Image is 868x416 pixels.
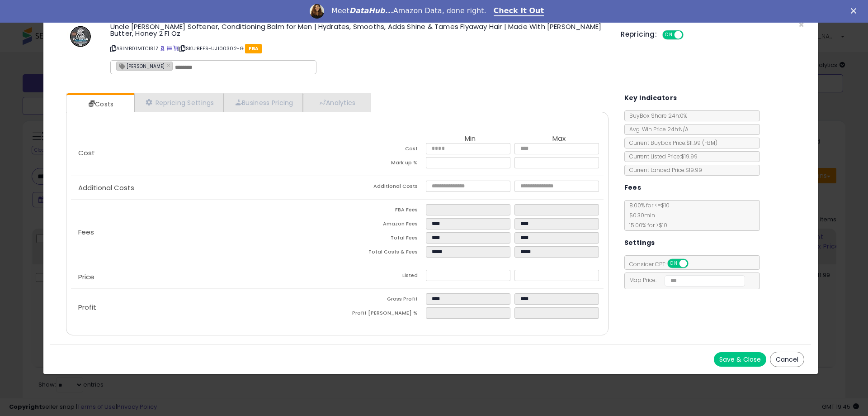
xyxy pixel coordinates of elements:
a: Your listing only [173,45,178,52]
h5: Fees [624,182,642,193]
td: Gross Profit [337,293,426,307]
th: Min [426,135,514,143]
span: × [798,18,804,31]
h5: Key Indicators [624,92,677,104]
img: 41r3pewo+RL._SL60_.jpg [67,23,94,50]
a: Repricing Settings [134,93,224,112]
td: Total Fees [337,232,426,246]
span: Current Buybox Price: [625,139,717,147]
span: 15.00 % for > $10 [625,221,667,229]
span: ( FBM ) [702,139,717,147]
h3: Uncle [PERSON_NAME] Softener, Conditioning Balm for Men | Hydrates, Smooths, Adds Shine & Tames F... [110,23,607,37]
p: Price [71,273,337,281]
td: Mark up % [337,157,426,171]
span: Map Price: [625,276,745,284]
td: Profit [PERSON_NAME] % [337,307,426,321]
a: Check It Out [494,6,544,16]
h5: Settings [624,237,655,249]
span: [PERSON_NAME] [117,62,165,70]
span: BuyBox Share 24h: 0% [625,112,687,120]
a: BuyBox page [160,45,165,52]
span: Consider CPT: [625,260,700,268]
td: FBA Fees [337,204,426,218]
button: Cancel [770,352,804,367]
span: Current Landed Price: $19.99 [625,166,702,174]
button: Save & Close [714,352,766,367]
td: Cost [337,143,426,157]
a: All offer listings [167,45,172,52]
span: $11.99 [686,139,717,147]
img: Profile image for Georgie [310,4,324,19]
span: OFF [682,31,697,39]
span: 8.00 % for <= $10 [625,201,670,229]
p: Additional Costs [71,184,337,191]
td: Listed [337,270,426,284]
div: Meet Amazon Data, done right. [331,6,486,15]
a: Business Pricing [224,93,303,112]
p: Cost [71,149,337,157]
span: Current Listed Price: $19.99 [625,153,698,160]
span: ON [668,260,679,268]
td: Additional Costs [337,181,426,195]
span: $0.30 min [625,211,655,219]
p: Profit [71,304,337,311]
a: × [167,61,172,69]
i: DataHub... [349,6,393,15]
p: Fees [71,229,337,236]
th: Max [514,135,603,143]
td: Amazon Fees [337,218,426,232]
span: Avg. Win Price 24h: N/A [625,125,689,133]
div: Close [851,8,860,14]
span: ON [663,31,675,39]
p: ASIN: B01MTCI81Z | SKU: BEES-UJI00302-G [110,41,607,56]
td: Total Costs & Fees [337,246,426,260]
span: OFF [687,260,701,268]
span: FBA [245,44,262,53]
a: Analytics [303,93,370,112]
a: Costs [66,95,133,113]
h5: Repricing: [621,31,657,38]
